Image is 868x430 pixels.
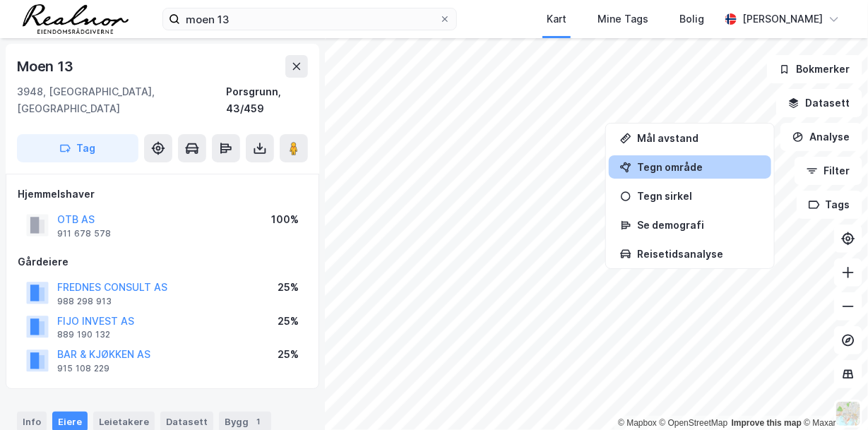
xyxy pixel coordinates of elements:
button: Tag [17,134,138,162]
div: 1 [251,414,266,429]
div: Moen 13 [17,55,76,78]
div: Mine Tags [598,11,648,28]
div: Kontrollprogram for chat [797,362,868,430]
div: [PERSON_NAME] [742,11,823,28]
div: 100% [271,211,299,228]
a: Mapbox [618,418,657,428]
a: OpenStreetMap [660,418,728,428]
div: Porsgrunn, 43/459 [226,83,308,117]
a: Improve this map [732,418,802,428]
div: Gårdeiere [18,253,307,270]
div: Kart [547,11,566,28]
button: Tags [797,191,862,219]
div: 25% [278,279,299,296]
div: 25% [278,346,299,363]
img: realnor-logo.934646d98de889bb5806.png [23,4,129,34]
div: 25% [278,313,299,330]
div: 988 298 913 [57,296,112,307]
div: Mål avstand [637,132,760,144]
div: 915 108 229 [57,363,109,374]
div: Tegn sirkel [637,190,760,202]
button: Datasett [776,89,862,117]
div: 889 190 132 [57,329,110,340]
div: Se demografi [637,219,760,231]
div: Tegn område [637,161,760,173]
div: 3948, [GEOGRAPHIC_DATA], [GEOGRAPHIC_DATA] [17,83,226,117]
div: Reisetidsanalyse [637,248,760,260]
button: Bokmerker [767,55,862,83]
div: Hjemmelshaver [18,186,307,203]
div: Bolig [679,11,704,28]
div: 911 678 578 [57,228,111,239]
button: Analyse [780,123,862,151]
button: Filter [795,157,862,185]
iframe: Chat Widget [797,362,868,430]
input: Søk på adresse, matrikkel, gårdeiere, leietakere eller personer [180,8,439,30]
